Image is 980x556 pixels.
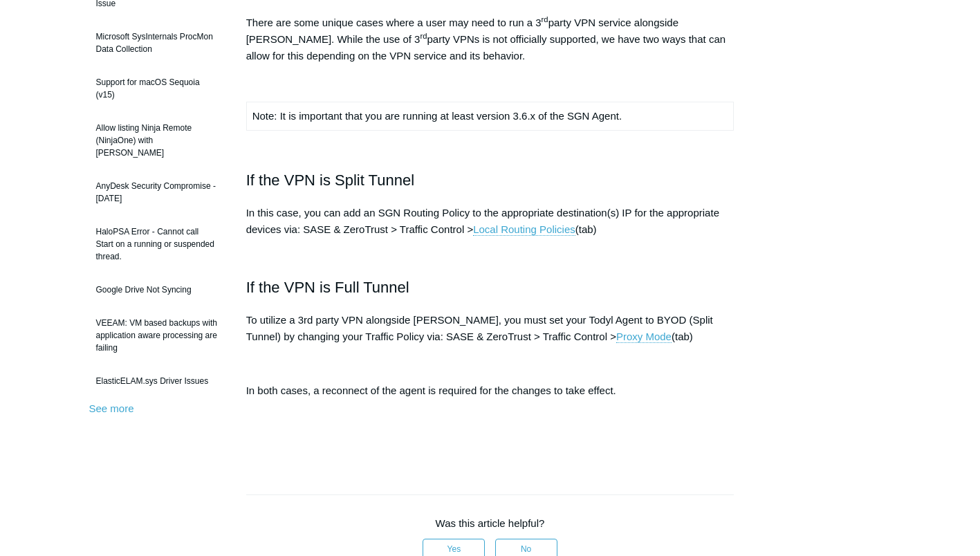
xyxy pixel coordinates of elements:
p: In this case, you can add an SGN Routing Policy to the appropriate destination(s) IP for the appr... [246,205,734,238]
a: Google Drive Not Syncing [89,277,225,303]
a: ElasticELAM.sys Driver Issues [89,368,225,394]
a: Microsoft SysInternals ProcMon Data Collection [89,24,225,62]
p: There are some unique cases where a user may need to run a 3 party VPN service alongside [PERSON_... [246,15,734,64]
a: See more [89,402,134,414]
p: In both cases, a reconnect of the agent is required for the changes to take effect. [246,382,734,399]
sup: rd [420,32,427,40]
a: Support for macOS Sequoia (v15) [89,69,225,108]
a: Allow listing Ninja Remote (NinjaOne) with [PERSON_NAME] [89,115,225,166]
h2: If the VPN is Full Tunnel [246,275,734,299]
a: HaloPSA Error - Cannot call Start on a running or suspended thread. [89,219,225,270]
a: AnyDesk Security Compromise - [DATE] [89,173,225,212]
a: VEEAM: VM based backups with application aware processing are failing [89,310,225,361]
a: Proxy Mode [616,331,672,343]
span: Was this article helpful? [436,517,545,529]
h2: If the VPN is Split Tunnel [246,168,734,192]
a: Local Routing Policies [473,223,575,236]
sup: rd [542,15,548,24]
p: To utilize a 3rd party VPN alongside [PERSON_NAME], you must set your Todyl Agent to BYOD (Split ... [246,312,734,345]
td: Note: It is important that you are running at least version 3.6.x of the SGN Agent. [246,102,734,130]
